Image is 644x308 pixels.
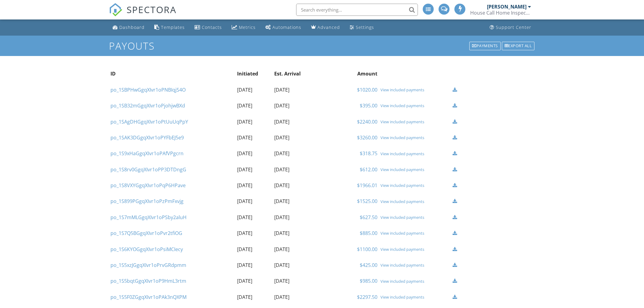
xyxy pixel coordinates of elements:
[357,294,377,300] a: $2297.50
[152,22,187,33] a: Templates
[487,22,534,33] a: Support Center
[110,134,184,141] a: po_1SAK3DGgqXIvr1oPYFbEJ5e9
[236,257,273,273] td: [DATE]
[380,199,450,204] a: View included payments
[360,230,377,236] a: $885.00
[360,214,377,221] a: $627.50
[469,42,501,50] div: Payments
[236,177,273,193] td: [DATE]
[380,263,450,268] a: View included payments
[236,66,273,82] th: Initiated
[236,145,273,161] td: [DATE]
[229,22,258,33] a: Metrics
[273,66,318,82] th: Est. Arrival
[360,150,377,157] a: $318.75
[357,118,377,125] a: $2240.00
[360,102,377,109] a: $395.00
[202,24,222,30] div: Contacts
[236,289,273,305] td: [DATE]
[110,150,184,157] a: po_1S9xHaGgqXIvr1oPAfVPgcrn
[110,102,185,109] a: po_1SB32mGgqXIvr1oPjohjwBXd
[236,241,273,257] td: [DATE]
[380,231,450,236] a: View included payments
[380,167,450,172] a: View included payments
[273,162,318,177] td: [DATE]
[263,22,304,33] a: Automations (Advanced)
[127,3,177,16] span: SPECTORA
[347,22,376,33] a: Settings
[380,215,450,220] div: View included payments
[236,98,273,114] td: [DATE]
[380,103,450,108] a: View included payments
[236,209,273,225] td: [DATE]
[110,262,186,268] a: po_1S5xzJGgqXIvr1oPrvGRdpmm
[236,130,273,145] td: [DATE]
[110,86,186,93] a: po_1SBPHwGgqXIvr1oPNBIqjS4O
[236,193,273,209] td: [DATE]
[360,278,377,284] a: $985.00
[380,295,450,299] div: View included payments
[273,130,318,145] td: [DATE]
[273,273,318,289] td: [DATE]
[236,162,273,177] td: [DATE]
[273,98,318,114] td: [DATE]
[501,41,535,51] a: Export all
[273,209,318,225] td: [DATE]
[380,135,450,140] a: View included payments
[110,278,186,284] a: po_1S5bqtGgqXIvr1oP9HmL3rtm
[469,41,501,51] a: Payments
[273,114,318,130] td: [DATE]
[110,246,183,253] a: po_1S6KYOGgqXIvr1oPsiMCIecy
[110,198,184,205] a: po_1S899PGgqXIvr1oPzPmFxvjg
[487,4,527,10] div: [PERSON_NAME]
[109,3,122,16] img: The Best Home Inspection Software - Spectora
[273,289,318,305] td: [DATE]
[273,82,318,98] td: [DATE]
[192,22,224,33] a: Contacts
[110,166,186,173] a: po_1S8rv0GgqXIvr1oPP3DTDngG
[110,182,186,189] a: po_1S8VXYGgqXIvr1oPqP6HPave
[360,262,377,268] a: $425.00
[110,230,182,236] a: po_1S7Q5BGgqXIvr1oPvr2tfiOG
[380,119,450,124] a: View included payments
[236,114,273,130] td: [DATE]
[496,24,531,30] div: Support Center
[380,279,450,284] a: View included payments
[110,118,188,125] a: po_1SAgDHGgqXIvr1oPtUuUqPpY
[470,10,531,16] div: House Call Home Inspection
[110,294,187,300] a: po_1S5F0ZGgqXIvr1oPAk3nQXPM
[380,151,450,156] a: View included payments
[273,241,318,257] td: [DATE]
[109,40,535,51] h1: Payouts
[317,24,340,30] div: Advanced
[380,183,450,188] a: View included payments
[309,22,342,33] a: Advanced
[380,247,450,252] a: View included payments
[273,257,318,273] td: [DATE]
[109,8,177,21] a: SPECTORA
[110,22,147,33] a: Dashboard
[357,86,377,93] a: $1020.00
[360,166,377,173] a: $612.00
[161,24,185,30] div: Templates
[273,145,318,161] td: [DATE]
[236,225,273,241] td: [DATE]
[357,134,377,141] a: $3260.00
[239,24,256,30] div: Metrics
[273,225,318,241] td: [DATE]
[109,66,236,82] th: ID
[380,87,450,92] div: View included payments
[357,246,377,253] a: $1100.00
[357,182,377,189] a: $1966.01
